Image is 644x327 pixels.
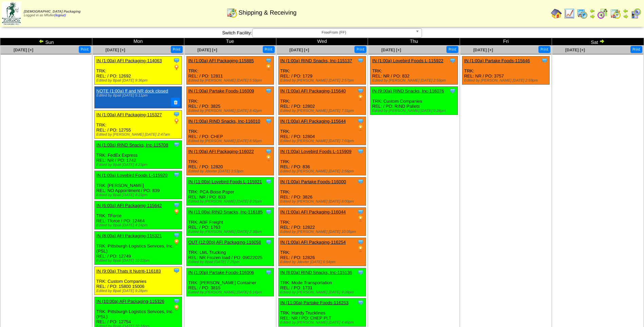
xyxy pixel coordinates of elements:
[278,177,366,206] div: TRK: REL: / PO: 3826
[54,14,66,17] a: (logout)
[623,14,628,19] img: arrowright.gif
[96,233,162,238] a: IN (8:00a) AFI Packaging-115321
[280,240,346,245] a: IN (1:00a) AFI Packaging-116254
[280,88,346,93] a: IN (1:00a) AFI Packaging-115640
[186,208,274,236] div: TRK: ABF Freight REL: / PO: 1763
[590,14,595,19] img: arrowright.gif
[24,10,80,17] span: Logged in as Mfuller
[599,38,605,44] img: arrowright.gif
[280,179,346,184] a: IN (1:00a) Partake Foods-116000
[265,57,272,64] img: Tooltip
[96,259,182,263] div: Edited by Bpali [DATE] 10:22pm
[280,119,346,124] a: IN (1:00a) AFI Packaging-115644
[552,38,644,46] td: Sat
[96,133,182,137] div: Edited by [PERSON_NAME] [DATE] 2:47am
[357,215,364,222] img: PO
[357,178,364,185] img: Tooltip
[79,46,91,53] button: Print
[188,260,274,264] div: Edited by Bpali [DATE] 7:25pm
[173,111,180,118] img: Tooltip
[171,98,180,106] button: Delete Note
[464,58,530,63] a: IN (1:00a) Partake Foods-115646
[173,171,180,178] img: Tooltip
[278,298,366,327] div: TRK: Handy Trucklines REL: NR / PO: CHEP PLT
[96,112,162,117] a: IN (1:00a) AFI Packaging-115327
[280,260,366,264] div: Edited by Jdexter [DATE] 6:54pm
[94,56,182,85] div: TRK: REL: / PO: 12692
[372,58,443,63] a: IN (1:00a) Lovebird Foods L-115922
[289,48,309,52] span: [DATE] [+]
[94,171,182,199] div: TRK: [PERSON_NAME] REL: NO Appointment / PO: 839
[96,93,178,98] div: Edited by Bpali [DATE] 5:11pm
[173,232,180,239] img: Tooltip
[186,268,274,296] div: TRK: [PERSON_NAME] Container REL: / PO: 3815
[188,230,274,234] div: Edited by [PERSON_NAME] [DATE] 2:38pm
[96,223,182,227] div: Edited by Bpali [DATE] 4:24pm
[278,268,366,296] div: TRK: Mode Transportation REL: / PO: 1731
[372,79,457,83] div: Edited by [PERSON_NAME] [DATE] 2:59pm
[96,142,168,148] a: IN (1:00a) RIND Snacks, Inc-115708
[188,179,262,184] a: IN (11:00a) Lovebird Foods L-115921
[538,46,550,53] button: Print
[278,238,366,266] div: TRK: REL: / PO: 12826
[188,58,254,63] a: IN (1:00a) AFI Packaging-115885
[357,87,364,94] img: Tooltip
[96,299,164,304] a: IN (10:00a) AFI Packaging-115326
[265,87,272,94] img: Tooltip
[186,87,274,115] div: TRK: REL: / PO: 3825
[265,64,272,71] img: PO
[186,177,274,206] div: TRK: PCA-Boise Paper REL: NR / PO: 833
[265,148,272,155] img: Tooltip
[473,48,493,52] a: [DATE] [+]
[188,119,260,124] a: IN (1:00a) RIND Snacks, Inc-116010
[370,87,458,115] div: TRK: Custom Companies REL: / PO: RIND Pallets
[372,88,444,93] a: IN (9:00a) RIND Snacks, Inc-116076
[623,8,628,14] img: arrowleft.gif
[96,58,162,63] a: IN (1:00a) AFI Packaging-114063
[188,79,274,83] div: Edited by [PERSON_NAME] [DATE] 5:59pm
[188,209,263,214] a: IN (11:00a) RIND Snacks, Inc-116185
[92,38,184,46] td: Mon
[171,46,183,53] button: Print
[357,208,364,215] img: Tooltip
[39,38,44,44] img: arrowleft.gif
[106,48,125,52] a: [DATE] [+]
[354,46,366,53] button: Print
[96,193,182,197] div: Edited by Bpali [DATE] 4:23pm
[186,117,274,145] div: TRK: REL: / PO: CHEP
[280,200,366,204] div: Edited by [PERSON_NAME] [DATE] 8:00pm
[188,139,274,143] div: Edited by [PERSON_NAME] [DATE] 8:56pm
[0,38,92,46] td: Sun
[357,299,364,306] img: Tooltip
[464,79,549,83] div: Edited by [PERSON_NAME] [DATE] 2:59pm
[357,57,364,64] img: Tooltip
[280,109,366,113] div: Edited by [PERSON_NAME] [DATE] 7:31pm
[278,56,366,85] div: TRK: REL: / PO: 1729
[173,64,180,71] img: PO
[449,87,456,94] img: Tooltip
[2,2,21,25] img: zoroco-logo-small.webp
[280,58,352,63] a: IN (1:00a) RIND Snacks, Inc-115137
[280,321,366,325] div: Edited by [PERSON_NAME] [DATE] 4:46pm
[198,48,217,52] span: [DATE] [+]
[94,266,182,295] div: TRK: Custom Companies REL: / PO: 15800 15006
[96,88,168,93] a: NOTE (1:00a) ff and NR dock closed
[188,240,261,245] a: OUT (12:00p) AFI Packaging-116058
[280,79,366,83] div: Edited by [PERSON_NAME] [DATE] 2:57pm
[381,48,401,52] span: [DATE] [+]
[357,94,364,101] img: PO
[265,118,272,124] img: Tooltip
[280,149,352,154] a: IN (1:00a) Lovebird Foods L-115909
[610,8,621,19] img: calendarinout.gif
[186,147,274,175] div: TRK: REL: / PO: 12820
[551,8,562,19] img: home.gif
[280,230,366,234] div: Edited by [PERSON_NAME] [DATE] 10:05pm
[357,269,364,276] img: Tooltip
[188,270,254,275] a: IN (1:00p) Partake Foods-116006
[24,10,80,14] span: [DEMOGRAPHIC_DATA] Packaging
[188,290,274,294] div: Edited by [PERSON_NAME] [DATE] 6:14pm
[278,117,366,145] div: TRK: REL: / PO: 12804
[265,178,272,185] img: Tooltip
[173,57,180,64] img: Tooltip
